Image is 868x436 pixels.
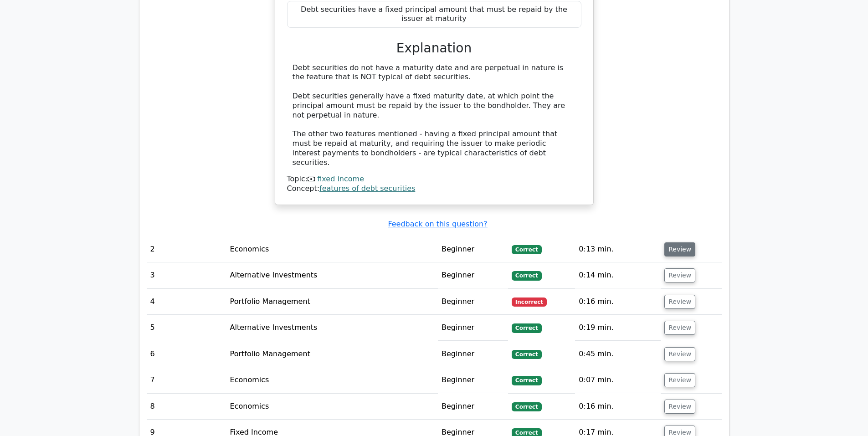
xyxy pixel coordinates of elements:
[147,289,226,315] td: 4
[664,295,695,309] button: Review
[664,373,695,387] button: Review
[438,341,508,367] td: Beginner
[147,367,226,393] td: 7
[575,262,661,288] td: 0:14 min.
[664,321,695,335] button: Review
[512,245,541,254] span: Correct
[147,394,226,420] td: 8
[575,367,661,393] td: 0:07 min.
[512,402,541,411] span: Correct
[664,242,695,256] button: Review
[512,298,547,307] span: Incorrect
[226,289,438,315] td: Portfolio Management
[575,289,661,315] td: 0:16 min.
[438,315,508,341] td: Beginner
[438,236,508,262] td: Beginner
[226,367,438,393] td: Economics
[438,262,508,288] td: Beginner
[512,271,541,280] span: Correct
[226,394,438,420] td: Economics
[575,236,661,262] td: 0:13 min.
[512,350,541,359] span: Correct
[293,41,576,56] h3: Explanation
[287,1,581,28] div: Debt securities have a fixed principal amount that must be repaid by the issuer at maturity
[226,341,438,367] td: Portfolio Management
[287,184,581,194] div: Concept:
[147,315,226,341] td: 5
[293,63,576,168] div: Debt securities do not have a maturity date and are perpetual in nature is the feature that is NO...
[575,315,661,341] td: 0:19 min.
[438,367,508,393] td: Beginner
[664,268,695,282] button: Review
[512,323,541,333] span: Correct
[388,220,487,228] a: Feedback on this question?
[438,289,508,315] td: Beginner
[317,174,364,183] a: fixed income
[147,341,226,367] td: 6
[226,315,438,341] td: Alternative Investments
[226,236,438,262] td: Economics
[147,236,226,262] td: 2
[512,376,541,385] span: Correct
[319,184,415,193] a: features of debt securities
[147,262,226,288] td: 3
[438,394,508,420] td: Beginner
[575,341,661,367] td: 0:45 min.
[287,174,581,184] div: Topic:
[664,347,695,361] button: Review
[226,262,438,288] td: Alternative Investments
[664,400,695,414] button: Review
[575,394,661,420] td: 0:16 min.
